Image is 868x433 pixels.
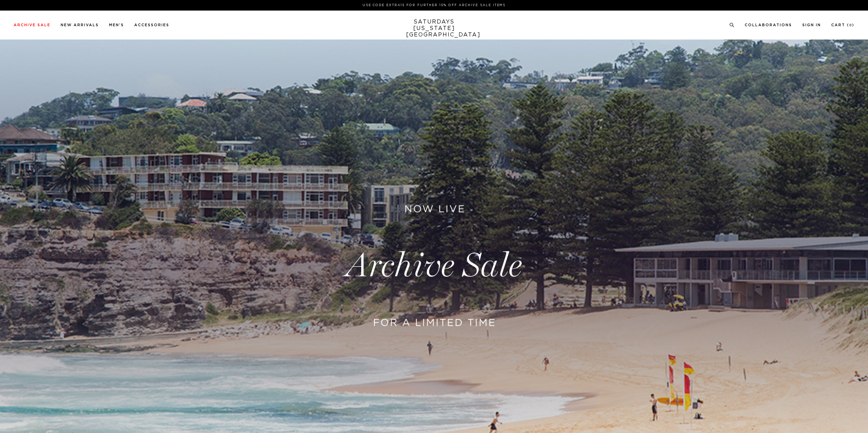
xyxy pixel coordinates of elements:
[802,23,821,27] a: Sign In
[61,23,99,27] a: New Arrivals
[406,19,462,38] a: SATURDAYS[US_STATE][GEOGRAPHIC_DATA]
[134,23,169,27] a: Accessories
[831,23,854,27] a: Cart (0)
[849,24,852,27] small: 0
[745,23,792,27] a: Collaborations
[109,23,124,27] a: Men's
[14,23,50,27] a: Archive Sale
[16,3,852,8] p: Use Code EXTRA15 for Further 15% Off Archive Sale Items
